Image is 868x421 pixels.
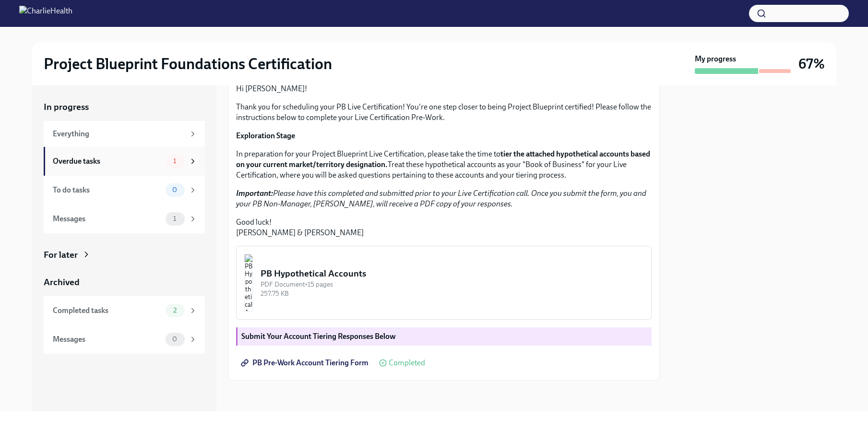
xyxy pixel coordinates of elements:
[243,358,369,368] span: PB Pre-Work Account Tiering Form
[798,55,825,72] h3: 67%
[236,84,652,94] p: Hi [PERSON_NAME]!
[236,149,652,180] p: In preparation for your Project Blueprint Live Certification, please take the time to Treat these...
[167,157,182,165] span: 1
[44,176,205,204] a: To do tasks0
[44,147,205,176] a: Overdue tasks1
[236,189,646,208] em: Please have this completed and submitted prior to your Live Certification call. Once you submit t...
[236,246,652,320] button: PB Hypothetical AccountsPDF Document•15 pages257.75 KB
[244,254,253,312] img: PB Hypothetical Accounts
[261,280,643,289] div: PDF Document • 15 pages
[44,101,205,113] a: In progress
[236,353,375,373] a: PB Pre-Work Account Tiering Form
[44,276,205,289] a: Archived
[53,305,162,316] div: Completed tasks
[261,267,643,280] div: PB Hypothetical Accounts
[53,334,162,345] div: Messages
[44,54,332,73] h2: Project Blueprint Foundations Certification
[236,102,652,123] p: Thank you for scheduling your PB Live Certification! You're one step closer to being Project Blue...
[53,214,162,224] div: Messages
[44,296,205,325] a: Completed tasks2
[44,325,205,354] a: Messages0
[44,249,78,261] div: For later
[44,121,205,147] a: Everything
[695,54,736,64] strong: My progress
[44,249,205,261] a: For later
[166,336,183,343] span: 0
[261,289,643,298] div: 257.75 KB
[44,204,205,233] a: Messages1
[236,217,652,238] p: Good luck! [PERSON_NAME] & [PERSON_NAME]
[19,6,72,21] img: CharlieHealth
[53,156,162,167] div: Overdue tasks
[236,189,273,198] strong: Important:
[53,185,162,195] div: To do tasks
[236,131,295,140] strong: Exploration Stage
[241,332,396,341] strong: Submit Your Account Tiering Responses Below
[167,307,182,314] span: 2
[166,186,183,193] span: 0
[389,359,425,367] span: Completed
[167,215,182,222] span: 1
[53,129,185,139] div: Everything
